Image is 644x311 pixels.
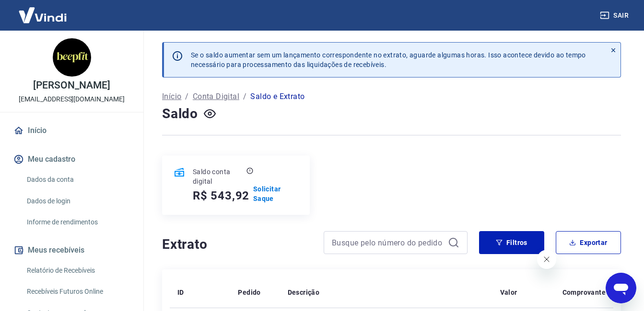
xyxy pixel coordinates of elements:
a: Recebíveis Futuros Online [23,282,132,301]
a: Solicitar Saque [253,184,298,203]
p: Pedido [238,288,260,297]
h4: Extrato [162,235,312,254]
h4: Saldo [162,104,198,123]
a: Informe de rendimentos [23,212,132,232]
button: Filtros [479,231,544,254]
a: Dados da conta [23,170,132,189]
iframe: Botão para abrir a janela de mensagens [606,273,636,303]
a: Início [162,91,181,102]
p: ID [177,288,184,297]
input: Busque pelo número do pedido [332,235,444,250]
h5: R$ 543,92 [193,188,249,203]
a: Início [12,120,132,141]
span: Olá! Precisa de ajuda? [6,7,81,14]
p: Saldo conta digital [193,167,245,186]
button: Sair [598,7,632,24]
img: Vindi [12,0,74,30]
a: Relatório de Recebíveis [23,261,132,280]
p: Comprovante [562,288,606,297]
p: Se o saldo aumentar sem um lançamento correspondente no extrato, aguarde algumas horas. Isso acon... [191,50,586,69]
p: Descrição [288,288,320,297]
p: / [243,91,246,102]
p: Saldo e Extrato [250,91,304,102]
p: [PERSON_NAME] [33,80,110,90]
img: 6acfd2d8-f518-49ad-a942-1a2d0ad113eb.jpeg [53,38,91,77]
iframe: Fechar mensagem [537,250,556,269]
button: Meus recebíveis [12,240,132,261]
p: Valor [500,288,517,297]
a: Conta Digital [193,91,239,102]
p: [EMAIL_ADDRESS][DOMAIN_NAME] [19,94,125,104]
button: Exportar [556,231,621,254]
a: Dados de login [23,191,132,211]
p: / [185,91,188,102]
button: Meu cadastro [12,149,132,170]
